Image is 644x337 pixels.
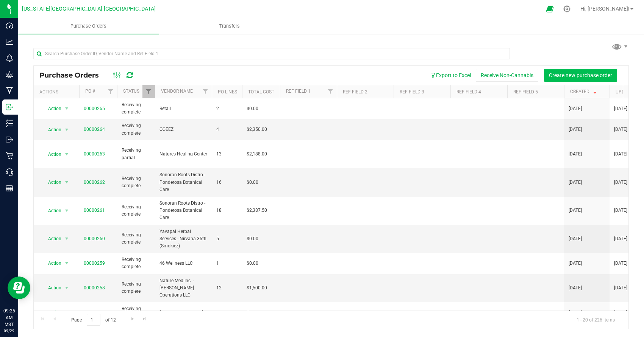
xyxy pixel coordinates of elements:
[544,69,617,82] button: Create new purchase order
[62,283,72,293] span: select
[159,18,300,34] a: Transfers
[62,103,72,114] span: select
[6,103,13,111] inline-svg: Inbound
[614,235,627,242] span: [DATE]
[62,205,72,216] span: select
[41,103,62,114] span: Action
[343,89,367,95] a: Ref Field 2
[122,281,150,295] span: Receiving complete
[614,179,627,186] span: [DATE]
[159,151,207,158] span: Natures Healing Center
[122,147,150,161] span: Receiving partial
[247,260,258,267] span: $0.00
[6,136,13,143] inline-svg: Outbound
[41,177,62,188] span: Action
[159,309,207,316] span: [GEOGRAPHIC_DATA]
[122,101,150,116] span: Receiving complete
[3,307,15,328] p: 09:25 AM MST
[616,89,636,95] a: Updated
[62,124,72,135] span: select
[60,23,117,30] span: Purchase Orders
[569,207,582,214] span: [DATE]
[247,235,258,242] span: $0.00
[6,120,13,127] inline-svg: Inventory
[18,18,159,34] a: Purchase Orders
[218,89,237,95] a: PO Lines
[122,203,150,218] span: Receiving complete
[65,314,122,326] span: Page of 12
[127,314,138,324] a: Go to the next page
[209,23,250,30] span: Transfers
[22,6,156,12] span: [US_STATE][GEOGRAPHIC_DATA] [GEOGRAPHIC_DATA]
[39,71,106,79] span: Purchase Orders
[6,87,13,95] inline-svg: Manufacturing
[569,284,582,292] span: [DATE]
[6,22,13,30] inline-svg: Dashboard
[84,236,105,241] a: 00000260
[549,72,612,78] span: Create new purchase order
[39,89,76,95] div: Actions
[84,285,105,290] a: 00000258
[425,69,476,82] button: Export to Excel
[159,228,207,250] span: Yavapai Herbal Services - Nirvana 35th (Smokiez)
[247,179,258,186] span: $0.00
[41,307,62,318] span: Action
[62,307,72,318] span: select
[62,149,72,160] span: select
[569,126,582,133] span: [DATE]
[122,305,150,320] span: Receiving complete
[216,260,238,267] span: 1
[159,105,207,112] span: Retail
[62,233,72,244] span: select
[216,309,238,316] span: 12
[199,85,212,98] a: Filter
[248,89,274,95] a: Total Cost
[6,152,13,160] inline-svg: Retail
[105,85,117,98] a: Filter
[159,126,207,133] span: OGEEZ
[84,208,105,213] a: 00000261
[159,277,207,299] span: Nature Med Inc. - [PERSON_NAME] Operations LLC
[122,231,150,246] span: Receiving complete
[6,168,13,176] inline-svg: Call Center
[123,89,139,94] a: Status
[84,310,105,315] a: 00000257
[41,233,62,244] span: Action
[476,69,538,82] button: Receive Non-Cannabis
[139,314,150,324] a: Go to the last page
[216,151,238,158] span: 13
[569,235,582,242] span: [DATE]
[159,200,207,222] span: Sonoran Roots Distro - Ponderosa Botanical Care
[247,105,258,112] span: $0.00
[3,328,15,334] p: 09/29
[87,314,100,326] input: 1
[570,89,598,94] a: Created
[62,258,72,269] span: select
[216,207,238,214] span: 18
[247,309,267,316] span: $3,380.00
[122,122,150,137] span: Receiving complete
[41,124,62,135] span: Action
[159,260,207,267] span: 46 Wellness LLC
[614,151,627,158] span: [DATE]
[614,207,627,214] span: [DATE]
[569,260,582,267] span: [DATE]
[6,71,13,78] inline-svg: Grow
[33,48,510,59] input: Search Purchase Order ID, Vendor Name and Ref Field 1
[569,179,582,186] span: [DATE]
[84,261,105,266] a: 00000259
[614,309,627,316] span: [DATE]
[62,177,72,188] span: select
[247,126,267,133] span: $2,350.00
[324,85,337,98] a: Filter
[247,151,267,158] span: $2,188.00
[614,126,627,133] span: [DATE]
[41,283,62,293] span: Action
[84,127,105,132] a: 00000264
[562,5,572,12] div: Manage settings
[84,151,105,157] a: 00000263
[122,175,150,189] span: Receiving complete
[513,89,538,95] a: Ref Field 5
[286,89,311,94] a: Ref Field 1
[216,105,238,112] span: 2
